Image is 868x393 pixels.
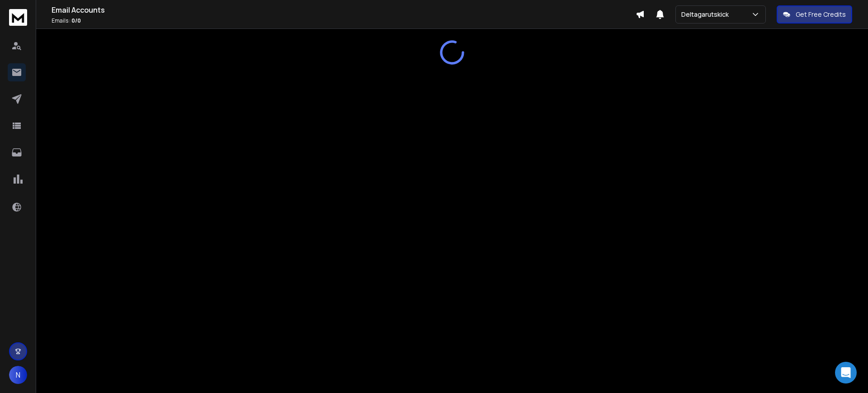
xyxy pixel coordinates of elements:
div: Open Intercom Messenger [835,362,857,384]
button: N [9,366,27,384]
p: Deltagarutskick [681,10,732,19]
img: logo [9,9,27,26]
p: Get Free Credits [796,10,846,19]
button: Get Free Credits [777,5,852,24]
h1: Email Accounts [52,5,636,15]
span: 0 / 0 [71,17,81,24]
p: Emails : [52,17,636,24]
